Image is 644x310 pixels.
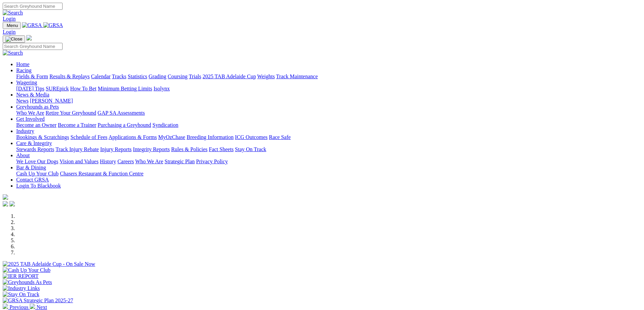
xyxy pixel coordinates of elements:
img: Greyhounds As Pets [3,279,52,285]
a: Track Maintenance [276,74,318,79]
div: Racing [16,74,641,80]
a: Tracks [112,74,126,79]
div: Wagering [16,86,641,92]
div: About [16,159,641,165]
img: facebook.svg [3,201,8,206]
a: Calendar [91,74,111,79]
a: Chasers Restaurant & Function Centre [60,171,143,176]
a: Schedule of Fees [70,134,107,140]
a: Login To Blackbook [16,183,61,189]
input: Search [3,3,63,10]
img: Search [3,50,23,56]
a: Login [3,16,16,22]
img: logo-grsa-white.png [3,194,8,200]
a: Results & Replays [49,74,90,79]
a: News & Media [16,92,49,97]
span: Previous [9,304,28,310]
a: Purchasing a Greyhound [98,122,151,128]
img: GRSA Strategic Plan 2025-27 [3,298,73,304]
img: Cash Up Your Club [3,267,50,273]
img: chevron-left-pager-white.svg [3,304,8,309]
div: News & Media [16,98,641,104]
a: Race Safe [269,134,290,140]
a: Login [3,29,16,35]
img: Stay On Track [3,291,39,298]
a: How To Bet [70,86,97,91]
a: GAP SA Assessments [98,110,145,116]
a: About [16,152,30,158]
img: logo-grsa-white.png [26,35,32,40]
a: SUREpick [46,86,69,91]
a: Grading [149,74,166,79]
a: Applications & Forms [109,134,157,140]
a: Care & Integrity [16,140,52,146]
a: Coursing [168,74,188,79]
span: Menu [7,23,18,28]
a: Breeding Information [187,134,234,140]
a: [DATE] Tips [16,86,44,91]
a: Who We Are [16,110,44,116]
a: Isolynx [153,86,170,91]
a: [PERSON_NAME] [30,98,73,104]
a: Contact GRSA [16,177,49,182]
a: News [16,98,28,104]
a: Stay On Track [235,146,266,152]
button: Toggle navigation [3,35,25,43]
a: Greyhounds as Pets [16,104,59,110]
a: Bookings & Scratchings [16,134,69,140]
span: Next [37,304,47,310]
img: IER REPORT [3,273,39,279]
img: 2025 TAB Adelaide Cup - On Sale Now [3,261,95,267]
a: Next [30,304,47,310]
a: Fields & Form [16,74,48,79]
input: Search [3,43,63,50]
a: Cash Up Your Club [16,171,58,176]
a: Stewards Reports [16,146,54,152]
div: Bar & Dining [16,171,641,177]
img: GRSA [22,22,42,28]
a: Syndication [152,122,178,128]
a: Industry [16,128,34,134]
a: Previous [3,304,30,310]
a: Track Injury Rebate [55,146,99,152]
a: Rules & Policies [171,146,208,152]
button: Toggle navigation [3,22,21,29]
a: We Love Our Dogs [16,159,58,164]
a: Injury Reports [100,146,132,152]
a: Get Involved [16,116,45,122]
a: Fact Sheets [209,146,234,152]
a: Strategic Plan [165,159,195,164]
a: Privacy Policy [196,159,228,164]
img: twitter.svg [9,201,15,206]
a: ICG Outcomes [235,134,267,140]
a: Weights [257,74,275,79]
img: GRSA [43,22,63,28]
a: Who We Are [135,159,163,164]
a: Integrity Reports [133,146,170,152]
a: Become a Trainer [58,122,96,128]
a: Careers [117,159,134,164]
img: Industry Links [3,285,40,291]
img: chevron-right-pager-white.svg [30,304,35,309]
a: Racing [16,67,31,73]
a: History [100,159,116,164]
a: Trials [189,74,201,79]
div: Get Involved [16,122,641,128]
img: Search [3,10,23,16]
a: Retire Your Greyhound [46,110,96,116]
img: Close [5,36,22,42]
a: Become an Owner [16,122,56,128]
a: Statistics [128,74,147,79]
a: Wagering [16,80,37,85]
a: 2025 TAB Adelaide Cup [202,74,256,79]
a: Bar & Dining [16,165,46,170]
div: Care & Integrity [16,146,641,152]
a: Vision and Values [59,159,98,164]
a: Minimum Betting Limits [98,86,152,91]
a: Home [16,61,29,67]
div: Industry [16,134,641,140]
a: MyOzChase [158,134,185,140]
div: Greyhounds as Pets [16,110,641,116]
